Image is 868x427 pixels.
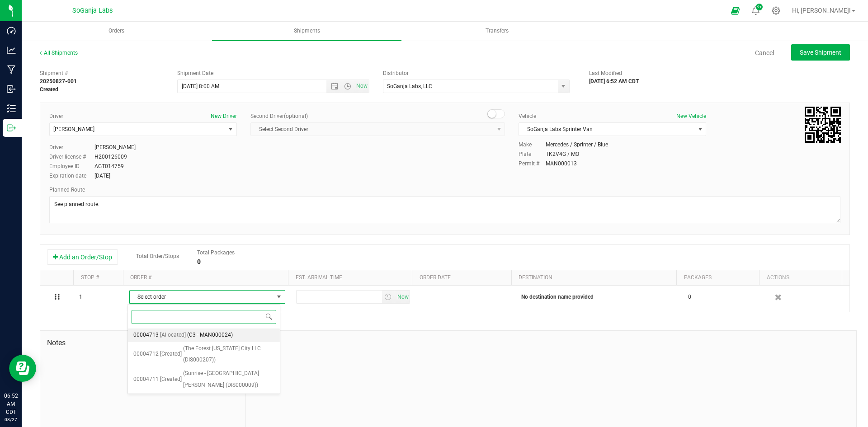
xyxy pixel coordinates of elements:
[130,291,274,303] span: Select order
[212,22,401,41] a: Shipments
[40,78,77,84] strong: 20250827-001
[94,153,127,161] div: H200126009
[395,291,410,304] span: Set Current date
[96,27,137,35] span: Orders
[53,126,94,132] span: [PERSON_NAME]
[79,293,82,301] span: 1
[792,7,851,14] span: Hi, [PERSON_NAME]!
[7,65,16,74] inline-svg: Manufacturing
[40,69,164,77] span: Shipment #
[296,274,342,281] a: Est. arrival time
[183,343,274,366] span: (The Forest [US_STATE] City LLC (DIS000207))
[40,50,78,56] a: All Shipments
[676,112,706,120] button: New Vehicle
[49,162,94,170] label: Employee ID
[519,141,546,149] label: Make
[72,7,113,14] span: SoGanja Labs
[7,26,16,35] inline-svg: Dashboard
[9,355,36,382] iframe: Resource center
[187,329,233,341] span: (C3 - MAN000024)
[354,80,370,93] span: Set Current date
[183,368,274,391] span: (Sunrise - [GEOGRAPHIC_DATA][PERSON_NAME] (DIS000009))
[197,258,201,265] strong: 0
[211,112,237,120] button: New Driver
[420,274,451,281] a: Order date
[49,112,63,120] label: Driver
[133,374,159,385] span: 00004711
[133,329,159,341] span: 00004713
[473,27,521,35] span: Transfers
[250,112,308,120] label: Second Driver
[383,80,552,93] input: Select
[725,2,745,19] span: Open Ecommerce Menu
[49,187,85,193] span: Planned Route
[4,392,18,416] p: 06:52 AM CDT
[22,22,211,41] a: Orders
[755,48,774,57] a: Cancel
[49,143,94,151] label: Driver
[197,249,235,256] span: Total Packages
[7,84,16,94] inline-svg: Inbound
[130,274,151,281] a: Order #
[273,291,284,303] span: select
[589,69,622,77] label: Last Modified
[177,69,213,77] label: Shipment Date
[382,291,395,303] span: select
[805,107,841,143] qrcode: 20250827-001
[225,123,236,136] span: select
[519,274,552,281] a: Destination
[40,86,58,93] strong: Created
[688,293,691,301] span: 0
[546,150,579,158] div: TK2V4G / MO
[684,274,712,281] a: Packages
[383,69,409,77] label: Distributor
[327,83,342,90] span: Open the date view
[546,160,577,168] div: MAN000013
[805,107,841,143] img: Scan me!
[757,5,761,9] span: 9+
[132,310,276,324] input: Select Order
[791,44,850,61] button: Save Shipment
[694,123,706,136] span: select
[133,348,159,360] span: 00004712
[759,270,842,286] th: Actions
[7,46,16,55] inline-svg: Analytics
[800,49,841,56] span: Save Shipment
[4,416,18,423] p: 08/27
[47,338,239,348] span: Notes
[7,123,16,132] inline-svg: Outbound
[519,150,546,158] label: Plate
[49,172,94,180] label: Expiration date
[49,153,94,161] label: Driver license #
[770,6,782,15] div: Manage settings
[94,172,110,180] div: [DATE]
[395,291,410,303] span: select
[136,253,179,259] span: Total Order/Stops
[160,348,182,360] span: [Created]
[94,143,136,151] div: [PERSON_NAME]
[402,22,592,41] a: Transfers
[558,80,569,93] span: select
[81,274,99,281] a: Stop #
[519,112,536,120] label: Vehicle
[94,162,124,170] div: AGT014759
[521,293,677,301] p: No destination name provided
[340,83,355,90] span: Open the time view
[546,141,608,149] div: Mercedes / Sprinter / Blue
[519,160,546,168] label: Permit #
[589,78,639,84] strong: [DATE] 6:52 AM CDT
[284,113,308,119] span: (optional)
[7,104,16,113] inline-svg: Inventory
[47,249,118,265] button: Add an Order/Stop
[160,374,182,385] span: [Created]
[160,329,186,341] span: [Allocated]
[519,123,694,136] span: SoGanja Labs Sprinter Van
[282,27,332,35] span: Shipments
